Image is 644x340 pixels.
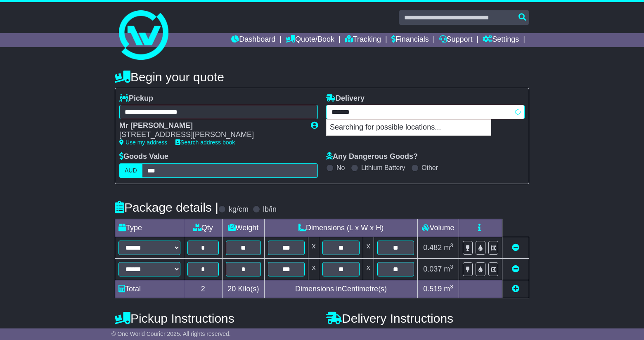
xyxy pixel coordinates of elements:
label: Goods Value [119,152,168,161]
a: Settings [483,33,519,47]
span: 0.482 [423,243,442,252]
a: Quote/Book [286,33,334,47]
td: Kilo(s) [222,280,265,298]
td: x [363,237,374,258]
td: Type [115,219,184,237]
h4: Delivery Instructions [326,312,529,325]
span: 0.037 [423,265,442,273]
p: Searching for possible locations... [327,120,491,135]
a: Remove this item [512,265,519,273]
td: x [308,258,319,280]
a: Financials [391,33,429,47]
td: Weight [222,219,265,237]
label: Other [421,164,438,172]
sup: 3 [450,242,453,248]
sup: 3 [450,283,453,290]
h4: Begin your quote [115,70,529,84]
a: Search address book [175,139,235,146]
span: 0.519 [423,285,442,293]
label: Delivery [326,94,365,103]
h4: Package details | [115,201,218,214]
td: Total [115,280,184,298]
span: m [444,285,453,293]
label: Any Dangerous Goods? [326,152,418,161]
label: No [336,164,345,172]
td: x [308,237,319,258]
td: Qty [184,219,223,237]
a: Dashboard [231,33,275,47]
a: Add new item [512,285,519,293]
td: Volume [417,219,459,237]
a: Tracking [345,33,381,47]
span: m [444,265,453,273]
a: Support [439,33,473,47]
label: Pickup [119,94,153,103]
td: Dimensions in Centimetre(s) [265,280,418,298]
span: © One World Courier 2025. All rights reserved. [111,331,231,337]
span: 20 [227,285,236,293]
label: Lithium Battery [361,164,405,172]
div: Mr [PERSON_NAME] [119,121,303,130]
sup: 3 [450,264,453,270]
div: [STREET_ADDRESS][PERSON_NAME] [119,130,303,139]
label: AUD [119,163,142,178]
span: m [444,243,453,252]
td: 2 [184,280,223,298]
td: x [363,258,374,280]
label: lb/in [263,205,277,214]
a: Use my address [119,139,167,146]
h4: Pickup Instructions [115,312,318,325]
td: Dimensions (L x W x H) [265,219,418,237]
a: Remove this item [512,243,519,252]
label: kg/cm [229,205,249,214]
